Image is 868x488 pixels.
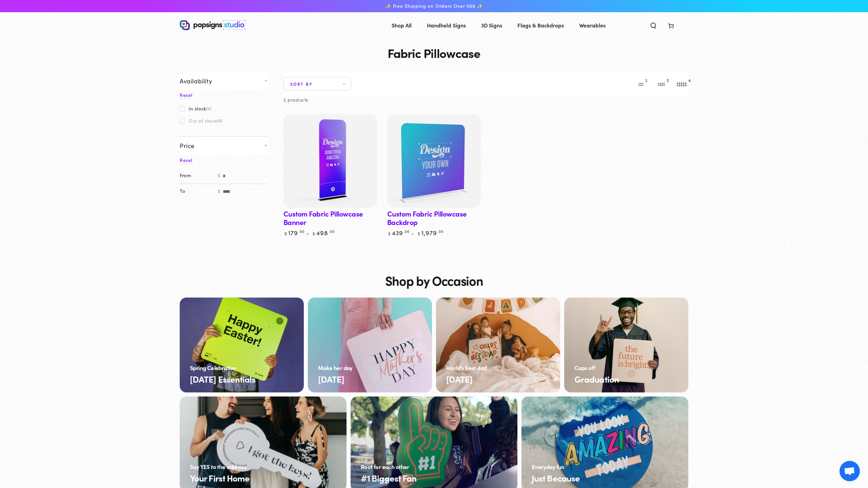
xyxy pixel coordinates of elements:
[634,77,648,90] button: 2
[215,168,223,184] span: $
[645,18,662,33] summary: Search our site
[512,16,569,34] a: Flags & Backdrops
[180,157,193,164] a: Reset
[385,3,483,9] span: ✨ Free Shipping on Orders Over $99 ✨
[579,20,606,30] span: Wearables
[180,118,222,123] label: Out of stock
[180,91,193,99] a: Reset
[840,461,860,481] div: Open chat
[283,114,377,208] a: Custom Fabric Pillowcase Banner
[517,20,564,30] span: Flags & Backdrops
[180,46,688,60] h1: Fabric Pillowcase
[422,16,471,34] a: Handheld Signs
[387,114,481,208] img: Custom Fabric Pillowcase Backdrop
[283,96,308,104] p: 2 products
[654,77,668,90] button: 3
[392,20,412,30] span: Shop All
[180,142,195,149] span: Price
[180,136,268,155] summary: Price
[574,16,611,34] a: Wearables
[180,77,212,85] span: Availability
[481,20,502,30] span: 3D Signs
[283,77,351,90] summary: Sort by
[180,72,268,90] summary: Availability
[180,106,212,111] label: In stock
[427,20,466,30] span: Handheld Signs
[180,20,245,30] img: Popsigns Studio
[180,168,215,184] label: From
[476,16,507,34] a: 3D Signs
[215,184,223,199] span: $
[217,119,222,123] span: (0)
[206,106,212,110] span: (2)
[180,184,215,199] label: To
[282,113,378,209] img: Custom Fabric Pillowcase Banner
[387,16,417,34] a: Shop All
[385,273,483,287] h2: Shop by Occasion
